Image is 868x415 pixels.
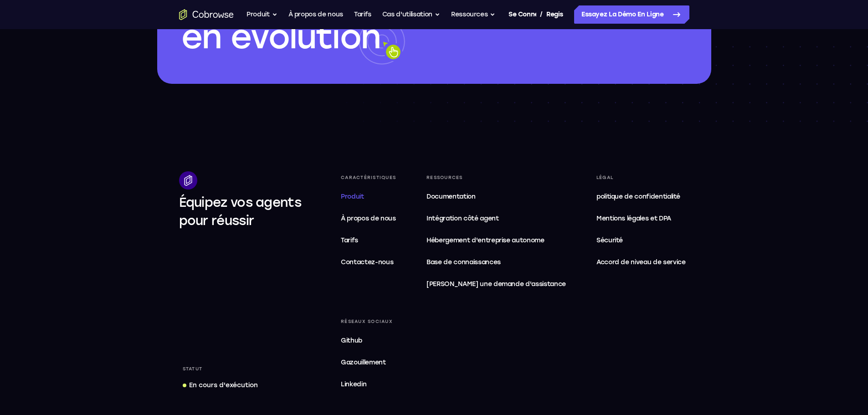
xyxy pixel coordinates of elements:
font: Intégration côté agent [426,215,498,222]
font: en évolution [181,17,380,56]
a: Intégration côté agent [423,210,570,228]
font: Réseaux sociaux [341,318,393,324]
font: Mentions légales et DPA [596,215,671,222]
font: Base de connaissances [426,258,501,266]
font: En cours d'exécution [189,381,258,389]
font: À propos de nous [341,215,395,222]
font: Accord de niveau de service [596,258,686,266]
a: [PERSON_NAME] une demande d'assistance [423,275,570,293]
a: Mentions légales et DPA [593,210,689,228]
a: politique de confidentialité [593,188,689,206]
a: Accéder à la page d'accueil [179,9,234,20]
a: Se connecter [508,5,536,24]
font: Sécurité [596,236,623,244]
font: [PERSON_NAME] une demande d'assistance [426,280,566,288]
font: Gazouillement [341,359,385,366]
a: Tarifs [337,231,400,250]
a: Hébergement d'entreprise autonome [423,231,570,250]
button: Ressources [451,5,496,24]
button: Produit [247,5,277,24]
a: Documentation [423,188,570,206]
a: Linkedin [337,375,396,394]
font: Registre [546,10,573,18]
font: Se connecter [508,10,552,18]
font: Documentation [426,193,475,200]
font: Github [341,337,362,344]
font: Contactez-nous [341,258,393,266]
a: À propos de nous [337,210,400,228]
font: / [540,10,543,19]
a: Gazouillement [337,354,396,372]
font: Équipez vos agents pour réussir [179,195,301,228]
button: Cas d'utilisation [382,5,440,24]
a: Essayez la démo en ligne [574,5,689,24]
font: politique de confidentialité [596,193,680,200]
font: Ressources [451,10,488,18]
font: Tarifs [354,10,371,18]
a: En cours d'exécution [179,377,262,394]
font: Légal [596,174,613,180]
font: Cas d'utilisation [382,10,432,18]
a: Tarifs [354,5,371,24]
a: À propos de nous [288,5,343,24]
a: Registre [546,5,563,24]
a: Sécurité [593,231,689,250]
font: Produit [341,193,364,200]
a: Github [337,332,396,350]
font: Essayez la démo en ligne [581,10,664,18]
font: Ressources [426,174,463,180]
font: À propos de nous [288,10,343,18]
font: Hébergement d'entreprise autonome [426,236,544,244]
font: Statut [183,366,203,372]
font: Tarifs [341,236,358,244]
font: Produit [247,10,270,18]
a: Accord de niveau de service [593,253,689,272]
a: Contactez-nous [337,253,400,272]
font: Linkedin [341,380,366,388]
font: Caractéristiques [341,174,396,180]
a: Base de connaissances [423,253,570,272]
a: Produit [337,188,400,206]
